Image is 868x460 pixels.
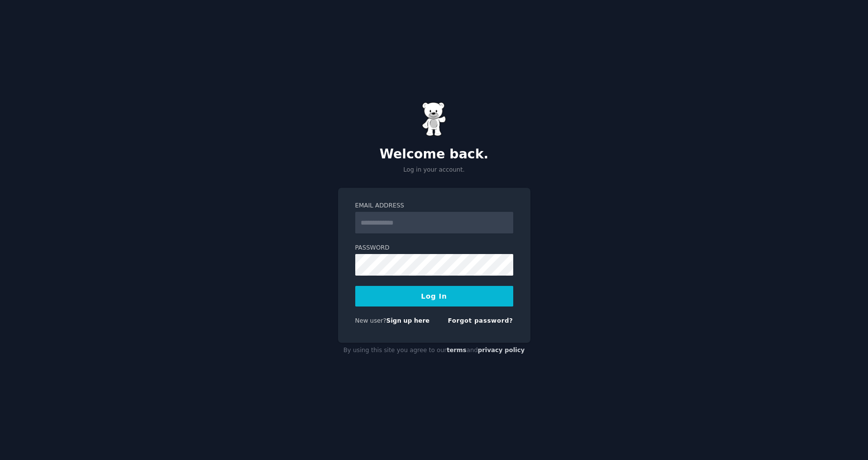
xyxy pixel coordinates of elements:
div: By using this site you agree to our and [338,343,530,358]
label: Password [355,244,513,253]
span: New user? [355,317,387,324]
a: Sign up here [386,317,429,324]
p: Log in your account. [338,166,530,175]
img: Gummy Bear [422,102,447,136]
button: Log In [355,286,513,307]
h2: Welcome back. [338,147,530,162]
a: terms [447,347,466,354]
a: Forgot password? [448,317,513,324]
label: Email Address [355,202,513,210]
a: privacy policy [478,347,525,354]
